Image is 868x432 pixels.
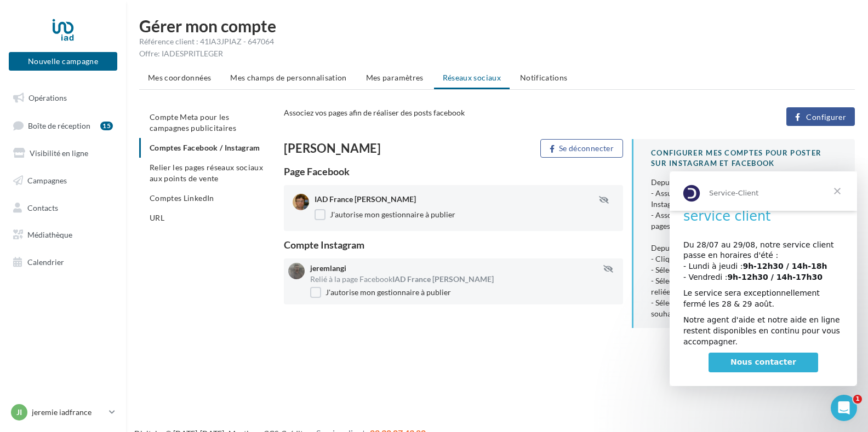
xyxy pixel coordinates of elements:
[670,171,857,386] iframe: Intercom live chat message
[853,395,862,404] span: 1
[315,194,416,204] span: IAD France [PERSON_NAME]
[284,142,449,154] div: [PERSON_NAME]
[27,257,64,267] span: Calendrier
[100,122,113,130] div: 15
[16,407,22,418] span: ji
[150,112,236,133] span: Compte Meta pour les campagnes publicitaires
[7,197,119,220] a: Contacts
[139,48,855,59] div: Offre: IADESPRITLEGER
[651,177,837,319] div: Depuis Instagram, - Assurez-vous d’avoir un compte professionnel Instagram et d’être administrate...
[786,107,855,126] button: Configurer
[366,73,424,82] span: Mes paramètres
[27,203,58,212] span: Contacts
[30,148,88,158] span: Visibilité en ligne
[9,402,117,423] a: ji jeremie iadfrance
[27,176,67,185] span: Campagnes
[150,213,164,222] span: URL
[7,114,119,137] a: Boîte de réception15
[540,139,623,158] button: Se déconnecter
[310,274,619,285] div: Relié à la page Facebook
[139,18,855,34] h1: Gérer mon compte
[520,73,568,82] span: Notifications
[139,36,855,47] div: Référence client : 41IA3JPIAZ - 647064
[7,142,119,165] a: Visibilité en ligne
[9,52,117,71] button: Nouvelle campagne
[27,230,72,239] span: Médiathèque
[284,240,623,250] div: Compte Instagram
[150,163,263,183] span: Relier les pages réseaux sociaux aux points de vente
[28,93,67,102] span: Opérations
[310,287,451,298] label: J'autorise mon gestionnaire à publier
[7,223,119,246] a: Médiathèque
[315,209,455,220] label: J'autorise mon gestionnaire à publier
[284,108,465,117] span: Associez vos pages afin de réaliser des posts facebook
[230,73,347,82] span: Mes champs de personnalisation
[392,274,494,284] span: IAD France [PERSON_NAME]
[148,73,211,82] span: Mes coordonnées
[7,169,119,192] a: Campagnes
[310,263,346,273] span: jeremlangi
[806,113,846,122] span: Configurer
[651,148,837,168] div: CONFIGURER MES COMPTES POUR POSTER sur instagram et facebook
[32,407,105,418] p: jeremie iadfrance
[28,120,90,130] span: Boîte de réception
[7,251,119,274] a: Calendrier
[7,87,119,110] a: Opérations
[284,166,623,176] div: Page Facebook
[150,193,214,203] span: Comptes LinkedIn
[831,395,857,421] iframe: Intercom live chat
